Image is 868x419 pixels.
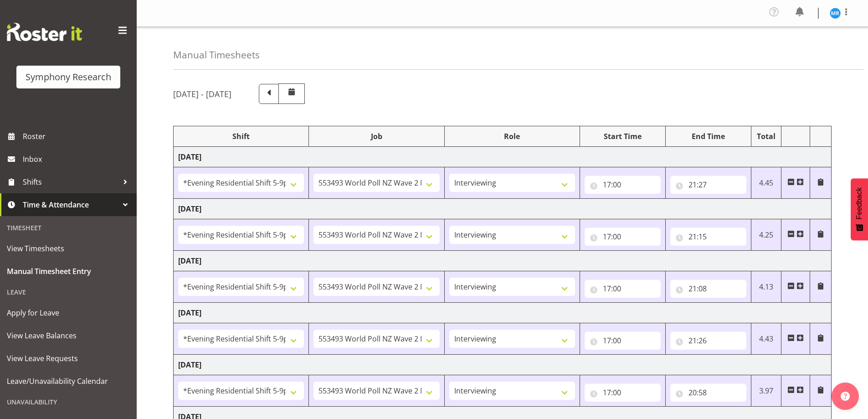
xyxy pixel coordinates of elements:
input: Click to select... [670,279,746,298]
td: 4.13 [751,271,781,303]
img: michael-robinson11856.jpg [830,8,841,19]
span: View Leave Balances [7,329,130,342]
input: Click to select... [585,331,661,350]
td: [DATE] [174,147,832,167]
input: Click to select... [585,228,661,246]
a: View Leave Balances [2,324,134,347]
input: Click to select... [585,176,661,194]
td: [DATE] [174,251,832,271]
div: Symphony Research [26,70,111,84]
span: Time & Attendance [23,198,118,212]
a: Leave/Unavailability Calendar [2,370,134,393]
input: Click to select... [585,383,661,402]
span: View Timesheets [7,242,130,255]
a: Apply for Leave [2,301,134,324]
div: Total [756,131,777,142]
input: Click to select... [670,176,746,194]
a: View Timesheets [2,237,134,260]
span: Manual Timesheet Entry [7,264,130,278]
div: Leave [2,283,134,301]
img: Rosterit website logo [7,23,82,41]
div: Job [313,131,439,142]
a: Manual Timesheet Entry [2,260,134,283]
div: Timesheet [2,218,134,237]
input: Click to select... [670,228,746,246]
span: Roster [23,129,132,143]
h5: [DATE] - [DATE] [173,89,231,99]
div: Shift [178,131,304,142]
div: Start Time [585,131,661,142]
button: Feedback - Show survey [851,178,868,240]
span: Feedback [855,187,863,219]
td: [DATE] [174,199,832,219]
td: [DATE] [174,355,832,375]
span: Shifts [23,175,118,189]
td: [DATE] [174,303,832,323]
span: Apply for Leave [7,306,130,320]
a: View Leave Requests [2,347,134,370]
h4: Manual Timesheets [173,50,260,60]
span: View Leave Requests [7,352,130,365]
input: Click to select... [670,331,746,350]
span: Inbox [23,152,132,166]
td: 4.25 [751,219,781,251]
span: Leave/Unavailability Calendar [7,374,130,388]
input: Click to select... [670,383,746,402]
td: 3.97 [751,375,781,407]
div: Unavailability [2,393,134,411]
div: End Time [670,131,746,142]
div: Role [449,131,575,142]
input: Click to select... [585,279,661,298]
img: help-xxl-2.png [841,392,850,401]
td: 4.43 [751,323,781,355]
td: 4.45 [751,167,781,199]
